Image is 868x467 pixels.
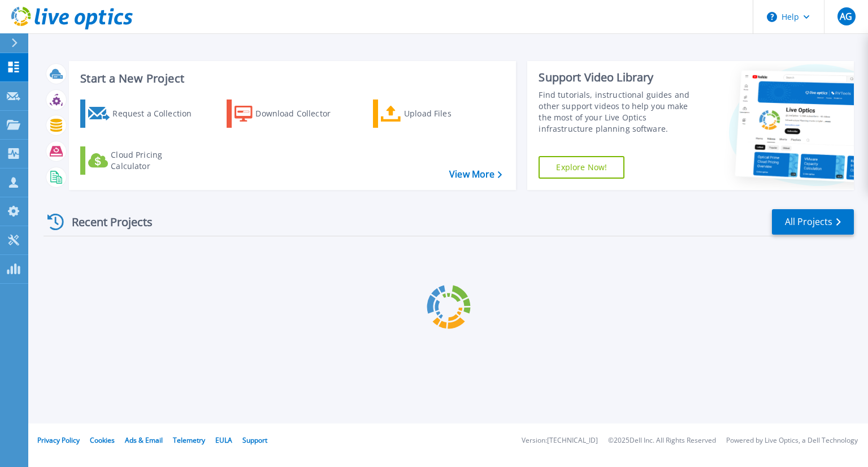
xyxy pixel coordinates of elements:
[242,435,267,445] a: Support
[539,70,702,85] div: Support Video Library
[80,146,206,175] a: Cloud Pricing Calculator
[255,102,346,125] div: Download Collector
[37,435,80,445] a: Privacy Policy
[726,437,858,444] li: Powered by Live Optics, a Dell Technology
[840,12,852,21] span: AG
[215,435,232,445] a: EULA
[80,100,206,128] a: Request a Collection
[44,208,168,236] div: Recent Projects
[80,72,502,85] h3: Start a New Project
[522,437,598,444] li: Version: [TECHNICAL_ID]
[173,435,205,445] a: Telemetry
[539,89,702,135] div: Find tutorials, instructional guides and other support videos to help you make the most of your L...
[111,149,201,172] div: Cloud Pricing Calculator
[90,435,115,445] a: Cookies
[125,435,163,445] a: Ads & Email
[112,102,203,125] div: Request a Collection
[449,169,502,180] a: View More
[227,100,353,128] a: Download Collector
[404,102,494,125] div: Upload Files
[373,100,499,128] a: Upload Files
[608,437,716,444] li: © 2025 Dell Inc. All Rights Reserved
[772,209,854,235] a: All Projects
[539,156,624,179] a: Explore Now!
